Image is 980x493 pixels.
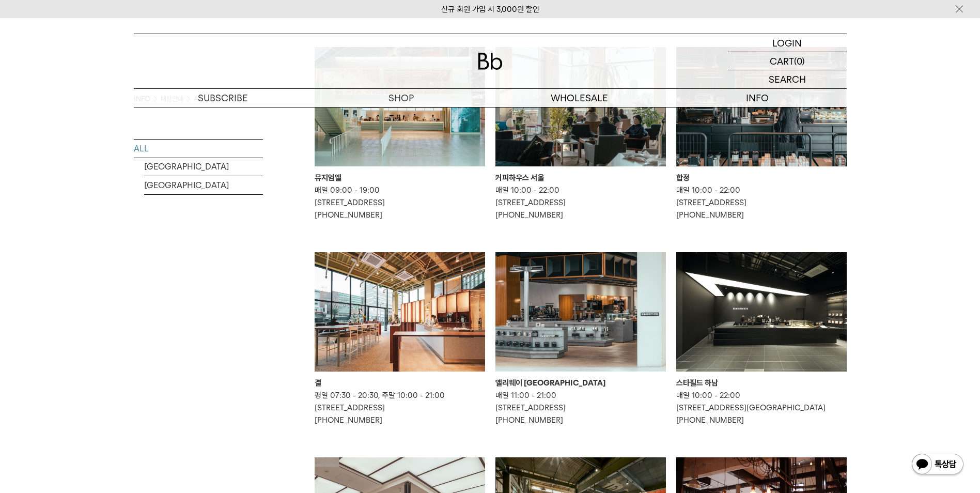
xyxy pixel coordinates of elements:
[676,47,847,221] a: 합정 합정 매일 10:00 - 22:00[STREET_ADDRESS][PHONE_NUMBER]
[911,453,965,477] img: 카카오톡 채널 1:1 채팅 버튼
[490,89,668,107] p: WHOLESALE
[728,34,847,52] a: LOGIN
[478,53,503,70] img: 로고
[769,70,806,88] p: SEARCH
[315,252,485,426] a: 결 결 평일 07:30 - 20:30, 주말 10:00 - 21:00[STREET_ADDRESS][PHONE_NUMBER]
[676,252,847,426] a: 스타필드 하남 스타필드 하남 매일 10:00 - 22:00[STREET_ADDRESS][GEOGRAPHIC_DATA][PHONE_NUMBER]
[668,89,847,107] p: INFO
[676,184,847,221] p: 매일 10:00 - 22:00 [STREET_ADDRESS] [PHONE_NUMBER]
[315,252,485,372] img: 결
[315,47,485,221] a: 뮤지엄엘 뮤지엄엘 매일 09:00 - 19:00[STREET_ADDRESS][PHONE_NUMBER]
[144,176,263,194] a: [GEOGRAPHIC_DATA]
[770,52,794,70] p: CART
[144,158,263,176] a: [GEOGRAPHIC_DATA]
[315,184,485,221] p: 매일 09:00 - 19:00 [STREET_ADDRESS] [PHONE_NUMBER]
[794,52,805,70] p: (0)
[134,89,312,107] a: SUBSCRIBE
[495,184,666,221] p: 매일 10:00 - 22:00 [STREET_ADDRESS] [PHONE_NUMBER]
[676,252,847,372] img: 스타필드 하남
[676,377,847,389] div: 스타필드 하남
[315,389,485,426] p: 평일 07:30 - 20:30, 주말 10:00 - 21:00 [STREET_ADDRESS] [PHONE_NUMBER]
[495,172,666,184] div: 커피하우스 서울
[495,252,666,426] a: 앨리웨이 인천 앨리웨이 [GEOGRAPHIC_DATA] 매일 11:00 - 21:00[STREET_ADDRESS][PHONE_NUMBER]
[315,377,485,389] div: 결
[676,172,847,184] div: 합정
[676,389,847,426] p: 매일 10:00 - 22:00 [STREET_ADDRESS][GEOGRAPHIC_DATA] [PHONE_NUMBER]
[495,377,666,389] div: 앨리웨이 [GEOGRAPHIC_DATA]
[315,172,485,184] div: 뮤지엄엘
[134,140,263,158] a: ALL
[441,5,539,14] a: 신규 회원 가입 시 3,000원 할인
[312,89,490,107] a: SHOP
[495,252,666,372] img: 앨리웨이 인천
[495,389,666,426] p: 매일 11:00 - 21:00 [STREET_ADDRESS] [PHONE_NUMBER]
[728,52,847,70] a: CART (0)
[772,34,802,52] p: LOGIN
[495,47,666,221] a: 커피하우스 서울 커피하우스 서울 매일 10:00 - 22:00[STREET_ADDRESS][PHONE_NUMBER]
